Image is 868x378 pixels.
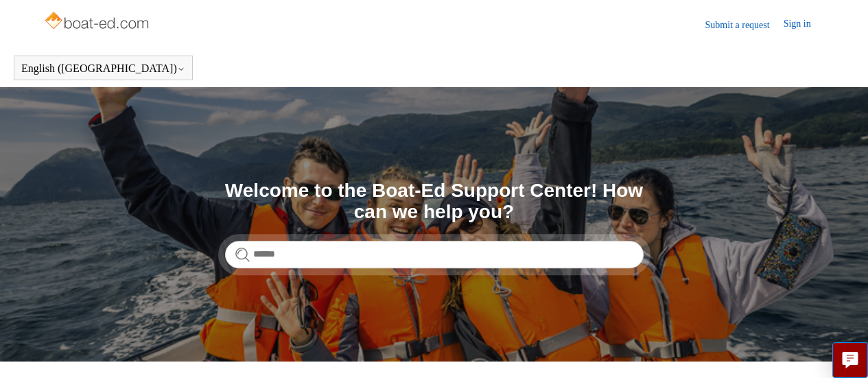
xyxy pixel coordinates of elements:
img: Boat-Ed Help Center home page [43,8,152,36]
h1: Welcome to the Boat-Ed Support Center! How can we help you? [225,180,644,223]
button: English ([GEOGRAPHIC_DATA]) [21,62,185,75]
a: Sign in [784,16,825,33]
input: Search [225,241,644,268]
a: Submit a request [705,18,784,32]
button: Live chat [832,342,868,378]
